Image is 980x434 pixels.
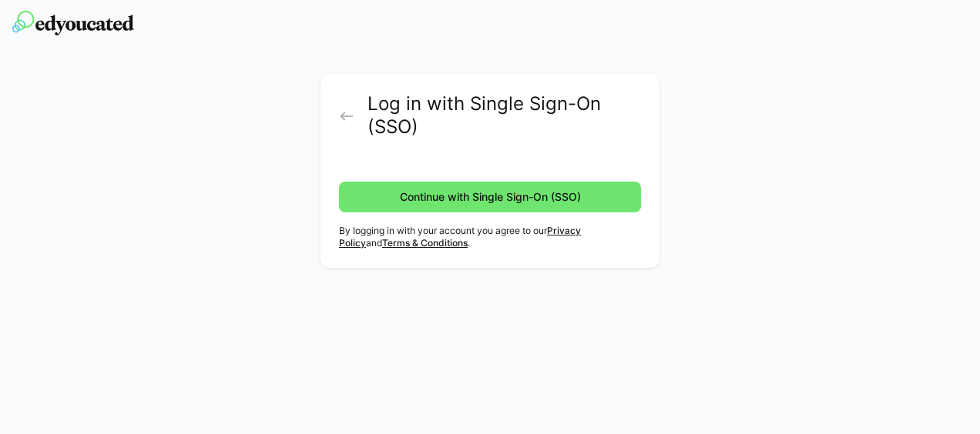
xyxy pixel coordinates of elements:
a: Terms & Conditions [382,237,468,249]
img: edyoucated [12,11,134,35]
button: Continue with Single Sign-On (SSO) [339,182,641,212]
span: Continue with Single Sign-On (SSO) [398,189,583,205]
p: By logging in with your account you agree to our and . [339,225,641,249]
h2: Log in with Single Sign-On (SSO) [367,92,641,139]
a: Privacy Policy [339,225,581,249]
